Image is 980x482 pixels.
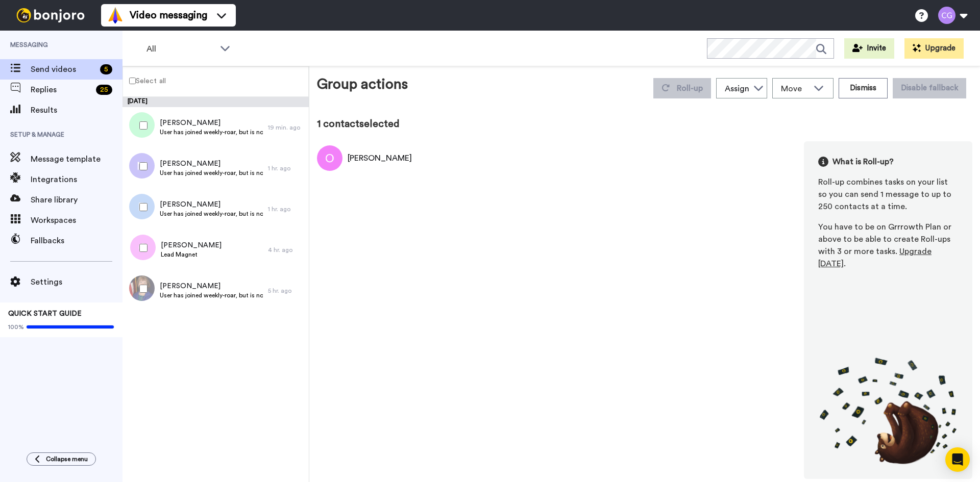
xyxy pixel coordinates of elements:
[8,310,82,317] span: QUICK START GUIDE
[160,169,263,177] span: User has joined weekly-roar, but is not in Mighty Networks.
[268,287,304,295] div: 5 hr. ago
[123,74,166,87] label: Select all
[46,455,88,463] span: Collapse menu
[348,152,412,164] div: [PERSON_NAME]
[31,63,96,75] span: Send videos
[100,64,112,74] div: 5
[832,156,894,168] span: What is Roll-up?
[268,205,304,213] div: 1 hr. ago
[31,235,122,247] span: Fallbacks
[904,38,964,59] button: Upgrade
[160,159,263,169] span: [PERSON_NAME]
[160,128,263,136] span: User has joined weekly-roar, but is not in Mighty Networks.
[160,281,263,291] span: [PERSON_NAME]
[945,447,970,472] div: Open Intercom Messenger
[107,7,124,23] img: vm-color.svg
[268,246,304,254] div: 4 hr. ago
[781,83,808,95] span: Move
[130,8,207,22] span: Video messaging
[12,8,89,22] img: bj-logo-header-white.svg
[146,43,215,55] span: All
[160,291,263,299] span: User has joined weekly-roar, but is not in Mighty Networks.
[160,210,263,218] span: User has joined weekly-roar, but is not in Mighty Networks.
[317,74,408,98] div: Group actions
[96,85,112,95] div: 25
[31,214,122,226] span: Workspaces
[129,78,136,84] input: Select all
[31,104,122,116] span: Results
[8,323,24,331] span: 100%
[818,357,958,465] img: joro-roll.png
[31,84,92,96] span: Replies
[31,276,122,288] span: Settings
[160,199,263,210] span: [PERSON_NAME]
[31,153,122,165] span: Message template
[268,164,304,172] div: 1 hr. ago
[893,78,966,98] button: Disable fallback
[161,240,222,250] span: [PERSON_NAME]
[677,84,703,92] span: Roll-up
[160,118,263,128] span: [PERSON_NAME]
[31,173,122,186] span: Integrations
[818,176,958,213] div: Roll-up combines tasks on your list so you can send 1 message to up to 250 contacts at a time.
[725,83,749,95] div: Assign
[317,117,972,131] div: 1 contact selected
[839,78,888,98] button: Dismiss
[161,250,222,259] span: Lead Magnet
[653,78,711,98] button: Roll-up
[317,145,342,171] img: Image of Steving Felix
[818,221,958,270] div: You have to be on Grrrowth Plan or above to be able to create Roll-ups with 3 or more tasks. .
[268,123,304,132] div: 19 min. ago
[31,194,122,206] span: Share library
[844,38,894,59] button: Invite
[27,452,96,466] button: Collapse menu
[122,97,309,107] div: [DATE]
